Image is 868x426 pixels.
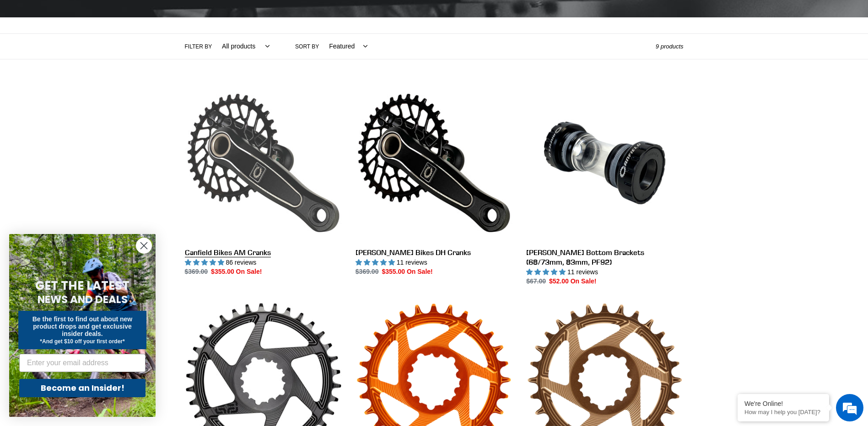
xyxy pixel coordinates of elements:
span: *And get $10 off your first order* [40,338,124,345]
div: We're Online! [744,400,822,407]
div: Chat with us now [61,51,167,63]
textarea: Type your message and hit 'Enter' [5,250,174,282]
img: d_696896380_company_1647369064580_696896380 [29,46,52,69]
span: We're online! [53,115,126,208]
span: NEWS AND DEALS [38,292,128,307]
label: Sort by [295,43,319,51]
input: Enter your email address [19,354,146,372]
button: Become an Insider! [19,379,146,397]
div: Navigation go back [10,50,24,64]
span: Be the first to find out about new product drops and get exclusive insider deals. [32,315,133,337]
p: How may I help you today? [744,409,822,415]
span: 9 products [656,43,684,50]
span: GET THE LATEST [35,277,129,294]
label: Filter by [185,43,212,51]
div: Minimize live chat window [150,5,172,27]
button: Close dialog [136,238,152,254]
